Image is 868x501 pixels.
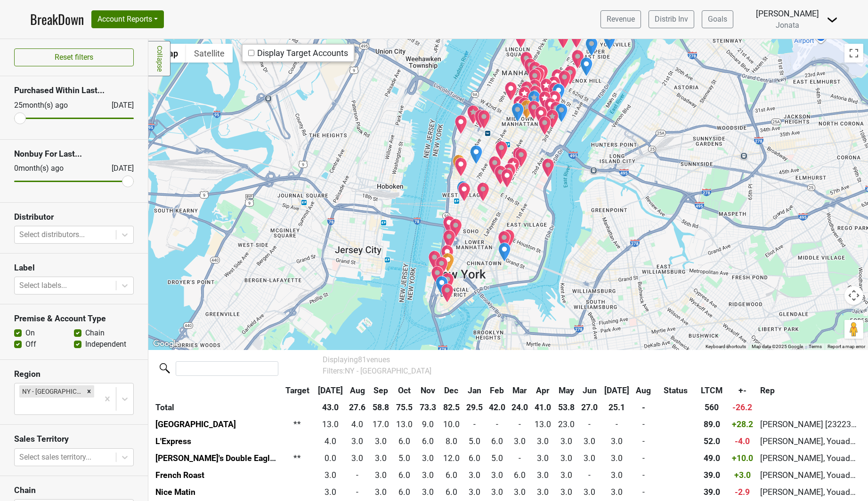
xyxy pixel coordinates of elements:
[557,29,570,49] div: Central Park Boathouse
[554,450,578,467] td: 3.0
[345,366,431,375] span: NY - [GEOGRAPHIC_DATA]
[535,106,548,126] div: The Capital Grille
[844,286,863,305] button: Map camera controls
[531,450,554,467] td: 3.0
[84,385,94,398] div: Remove NY - Manhattan
[633,382,655,399] th: Aug: activate to sort column ascending
[346,484,369,501] td: -
[528,69,542,88] div: Thompson Central Park New York
[439,382,463,399] th: Dec: activate to sort column ascending
[508,467,531,484] td: 6.0
[155,470,204,480] a: French Roast
[580,57,593,77] div: Whiskey & Wine Off 69
[578,467,600,484] td: -
[323,354,804,366] div: Displaying 81 venues
[369,433,392,450] td: 3.0
[527,90,541,110] div: Morrell & Company
[486,450,508,467] td: 5.0
[14,212,134,222] h3: Distributor
[520,51,533,71] div: Jean-Georges
[463,467,486,484] td: 3.0
[477,182,490,202] div: Analogue
[463,416,486,433] td: -
[323,366,804,377] div: Filters:
[531,416,554,433] td: 13.0
[531,382,554,399] th: Apr: activate to sort column ascending
[463,450,486,467] td: 6.0
[416,433,439,450] td: 6.0
[503,163,517,183] div: L'Express
[697,433,727,450] td: 52.0
[439,399,463,416] th: 82.5
[546,109,559,129] div: Sparks Steak House
[153,399,280,416] th: Total
[552,83,565,103] div: Dante's Cellar
[601,484,633,501] td: 3.0
[758,450,860,467] td: [PERSON_NAME], Youad [1095945]
[531,484,554,501] td: 3.0
[486,467,508,484] td: 3.0
[153,382,280,399] th: &nbsp;: activate to sort column ascending
[578,433,600,450] td: 3.0
[550,101,563,121] div: Smith & Wollensky
[548,82,561,102] div: Four Twenty Five, a Jean-Georges Restaurant
[508,433,531,450] td: 3.0
[441,283,454,303] div: Delmonico's
[463,484,486,501] td: 3.0
[14,263,134,273] h3: Label
[458,182,471,202] div: Angel's Share
[601,399,633,416] th: 25.1
[248,48,348,58] div: Display Target Accounts
[578,416,600,433] td: -
[554,416,578,433] td: 23.0
[531,399,554,416] th: 41.0
[486,484,508,501] td: 3.0
[655,382,697,399] th: Status: activate to sort column ascending
[463,399,486,416] th: 29.5
[14,163,89,174] div: 0 month(s) ago
[554,484,578,501] td: 3.0
[601,467,633,484] td: 3.0
[752,344,803,349] span: Map data ©2025 Google
[504,81,518,101] div: Gui Steakhouse NYC
[346,382,369,399] th: Aug: activate to sort column ascending
[844,44,863,63] button: Toggle fullscreen view
[520,99,533,119] div: Harvard Club of New York City
[540,78,553,98] div: The Polo Bar
[727,382,758,399] th: +-: activate to sort column ascending
[555,103,568,123] div: WinesToGo Wine & Spirits
[416,399,439,416] th: 73.3
[601,450,633,467] td: 3.0
[25,339,36,350] label: Off
[486,382,508,399] th: Feb: activate to sort column ascending
[758,433,860,450] td: [PERSON_NAME], Youad [1095945]
[416,467,439,484] td: 3.0
[498,231,511,250] div: Ye's Apothecary 夜莺
[14,100,89,111] div: 25 month(s) ago
[85,327,105,339] label: Chain
[463,433,486,450] td: 5.0
[14,86,134,95] h3: Purchased Within Last...
[702,10,733,28] a: Goals
[633,399,655,416] th: -
[544,97,557,117] div: Waldorf Astoria New York
[542,158,555,178] div: Riverpark
[527,100,541,120] div: Morton's The Steakhouse
[508,484,531,501] td: 3.0
[454,115,468,135] div: Hav & Mar
[453,154,465,174] div: Chez Margaux
[532,67,545,87] div: Acadia
[508,399,531,416] th: 24.0
[346,467,369,484] td: -
[346,433,369,450] td: 3.0
[186,44,233,63] button: Show satellite imagery
[548,90,561,110] div: Le Jardinier
[428,250,441,270] div: Del Frisco's Grille
[520,81,534,101] div: The Capital Grille - Rockefeller
[486,433,508,450] td: 6.0
[392,399,416,416] th: 75.5
[564,65,577,85] div: JoJo by Jean-Georges
[488,156,502,175] div: Vinyl Steakhouse
[758,484,860,501] td: [PERSON_NAME], Youad [1095945]
[538,116,552,135] div: The Capital Grille - 42nd St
